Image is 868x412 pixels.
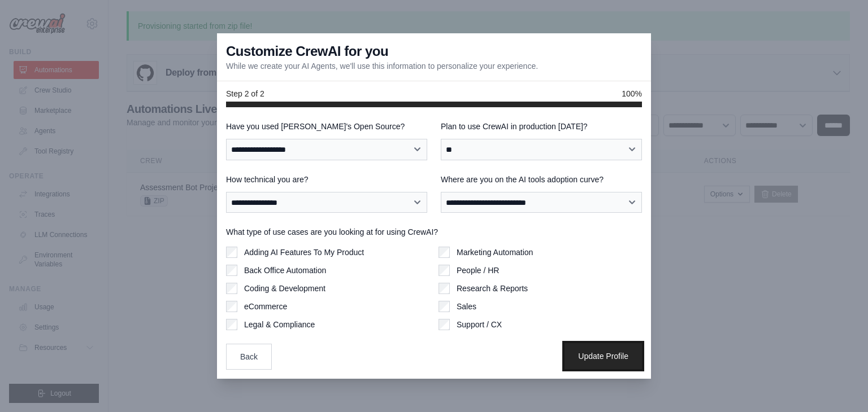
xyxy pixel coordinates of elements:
label: Coding & Development [244,283,325,294]
label: Support / CX [457,319,502,330]
label: Have you used [PERSON_NAME]'s Open Source? [226,121,427,132]
label: What type of use cases are you looking at for using CrewAI? [226,226,642,238]
p: While we create your AI Agents, we'll use this information to personalize your experience. [226,60,538,72]
label: Marketing Automation [457,247,533,258]
label: eCommerce [244,301,287,312]
button: Update Profile [565,343,642,369]
label: Research & Reports [457,283,528,294]
span: 100% [622,88,642,99]
button: Back [226,344,272,370]
label: People / HR [457,265,499,276]
label: Where are you on the AI tools adoption curve? [441,174,642,185]
label: Plan to use CrewAI in production [DATE]? [441,121,642,132]
label: How technical you are? [226,174,427,185]
label: Legal & Compliance [244,319,315,330]
span: Step 2 of 2 [226,88,264,99]
label: Sales [457,301,476,312]
h3: Customize CrewAI for you [226,42,388,60]
label: Back Office Automation [244,265,326,276]
label: Adding AI Features To My Product [244,247,364,258]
